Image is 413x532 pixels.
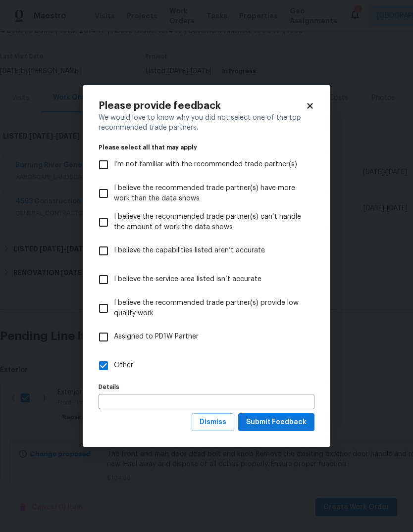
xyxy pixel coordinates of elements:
label: Details [99,384,314,390]
span: I believe the recommended trade partner(s) can’t handle the amount of work the data shows [114,212,307,233]
span: I believe the capabilities listed aren’t accurate [114,245,265,256]
button: Submit Feedback [238,413,314,432]
button: Dismiss [192,413,234,432]
span: I believe the service area listed isn’t accurate [114,274,261,285]
h2: Please provide feedback [99,101,306,111]
span: I believe the recommended trade partner(s) provide low quality work [114,298,307,319]
span: Dismiss [200,416,226,429]
span: I’m not familiar with the recommended trade partner(s) [114,159,297,170]
div: We would love to know why you did not select one of the top recommended trade partners. [99,113,314,133]
span: Assigned to PD1W Partner [114,332,199,342]
span: Other [114,360,133,371]
legend: Please select all that may apply [99,145,314,150]
span: I believe the recommended trade partner(s) have more work than the data shows [114,183,307,204]
span: Submit Feedback [246,416,307,429]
